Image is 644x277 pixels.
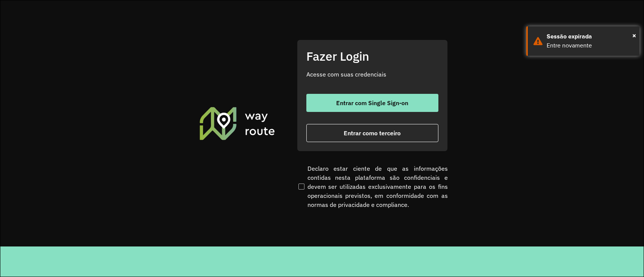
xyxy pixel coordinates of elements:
[198,106,276,141] img: Roteirizador AmbevTech
[547,32,634,41] div: Sessão expirada
[297,164,448,209] label: Declaro estar ciente de que as informações contidas nesta plataforma são confidenciais e devem se...
[306,94,438,112] button: button
[632,30,636,41] button: Close
[632,30,636,41] span: ×
[306,124,438,142] button: button
[344,130,401,136] span: Entrar como terceiro
[306,49,438,63] h2: Fazer Login
[336,100,408,106] span: Entrar com Single Sign-on
[547,41,634,50] div: Entre novamente
[306,70,438,79] p: Acesse com suas credenciais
